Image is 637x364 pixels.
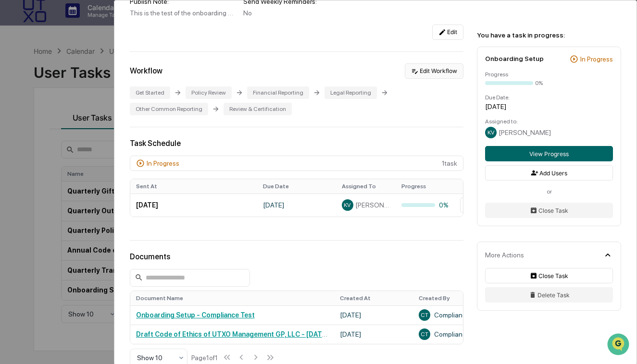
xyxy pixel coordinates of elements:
div: 1 task [130,156,464,171]
div: Documents [130,252,464,261]
button: View Progress [485,146,613,161]
div: 0% [401,201,450,209]
div: In Progress [580,55,613,63]
iframe: Open customer support [606,332,632,358]
button: Start new chat [163,76,175,88]
div: Assigned to: [485,118,613,125]
button: Edit [432,24,463,40]
span: [PERSON_NAME] [499,129,551,136]
th: Due Date [257,179,336,194]
th: Document Name [130,291,334,305]
div: No [243,9,350,17]
img: 1746055101610-c473b297-6a78-478c-a979-82029cc54cd1 [10,73,27,91]
td: [DATE] [257,194,336,217]
a: Draft Code of Ethics of UTXO Management GP, LLC - [DATE] - Compliance Test - Signed [136,330,416,338]
a: Powered byPylon [68,162,116,170]
p: How can we help? [10,20,175,36]
button: Add Users [485,165,613,181]
div: 🖐️ [10,122,17,130]
a: 🖐️Preclearance [6,117,66,134]
div: Financial Reporting [247,86,309,99]
div: Review & Certification [224,103,292,115]
div: 🗄️ [70,122,77,130]
span: CT [421,331,428,338]
div: Page 1 of 1 [191,354,218,362]
div: Compliance Test [419,328,491,340]
div: Onboarding Setup [485,55,544,62]
div: Workflow [130,66,162,75]
div: 0% [535,80,543,86]
div: This is the test of the onboarding setup - please disregard. [130,9,236,17]
div: 🔎 [10,140,17,148]
span: Preclearance [19,121,62,131]
div: Due Date: [485,94,613,101]
div: Compliance Test [419,309,491,321]
div: [DATE] [485,103,613,110]
div: Legal Reporting [325,86,377,99]
td: [DATE] [334,305,413,325]
button: Edit Workflow [405,63,463,79]
th: Assigned To [336,179,396,194]
div: More Actions [485,251,524,259]
a: 🔎Data Lookup [6,135,64,153]
div: Policy Review [186,86,232,99]
span: Attestations [79,121,119,131]
th: Sent At [130,179,257,194]
button: View Progress [460,197,512,213]
div: Progress [485,71,613,78]
div: Start new chat [33,73,158,83]
div: Task Schedule [130,139,464,148]
div: We're available if you need us! [33,83,122,91]
span: [PERSON_NAME] [355,201,390,209]
a: Onboarding Setup - Compliance Test [136,311,255,319]
th: Created By [413,291,497,305]
div: You have a task in progress: [477,31,621,39]
th: Progress [396,179,455,194]
td: [DATE] [130,194,257,217]
span: KV [487,129,495,136]
span: Data Lookup [19,139,61,149]
span: CT [421,312,428,318]
div: Get Started [130,86,170,99]
span: Pylon [96,163,116,170]
button: Close Task [485,203,613,218]
div: or [485,188,613,195]
button: Delete Task [485,287,613,303]
td: [DATE] [334,325,413,344]
div: Other Common Reporting [130,103,208,115]
a: 🗄️Attestations [66,117,123,134]
div: In Progress [147,159,179,167]
button: Close Task [485,268,613,283]
th: Created At [334,291,413,305]
span: KV [344,202,351,208]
